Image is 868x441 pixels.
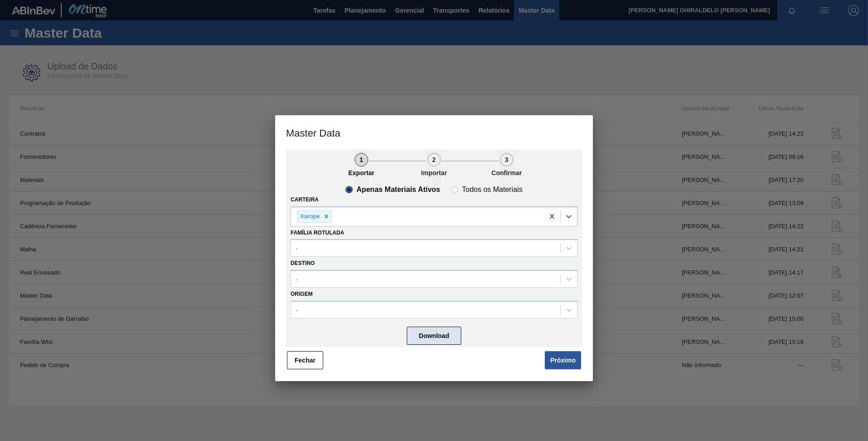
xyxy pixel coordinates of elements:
[291,291,313,297] label: Origem
[355,153,368,167] div: 1
[498,150,515,186] button: 3Confirmar
[345,186,440,193] clb-radio-button: Apenas Materiais Ativos
[296,306,298,314] div: -
[296,245,298,252] div: -
[291,260,315,266] label: Destino
[484,169,529,176] p: Confirmar
[426,150,442,186] button: 2Importar
[411,169,457,176] p: Importar
[287,351,323,369] button: Fechar
[451,186,522,193] clb-radio-button: Todos os Materiais
[297,211,321,222] div: Xarope
[339,169,384,176] p: Exportar
[353,150,370,186] button: 1Exportar
[427,153,441,167] div: 2
[500,153,513,167] div: 3
[275,115,593,150] h3: Master Data
[545,351,581,369] button: Próximo
[291,196,319,203] label: Carteira
[407,327,461,345] button: Download
[291,230,344,236] label: Família Rotulada
[296,275,298,283] div: -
